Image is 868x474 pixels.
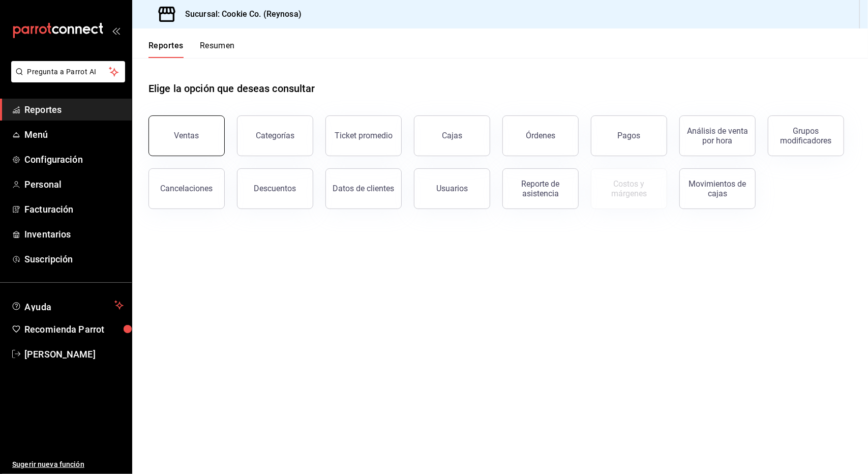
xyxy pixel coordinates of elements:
[414,168,490,209] button: Usuarios
[436,184,468,193] div: Usuarios
[148,115,225,156] button: Ventas
[148,41,235,58] div: navigation tabs
[679,115,756,156] button: Análisis de venta por hora
[27,67,109,77] span: Pregunta a Parrot AI
[442,131,462,140] div: Cajas
[254,184,296,193] div: Descuentos
[256,131,294,140] div: Categorías
[177,8,302,20] h3: Sucursal: Cookie Co. (Reynosa)
[24,252,124,266] span: Suscripción
[335,131,393,140] div: Ticket promedio
[7,74,125,84] a: Pregunta a Parrot AI
[414,115,490,156] button: Cajas
[618,131,641,140] div: Pagos
[502,115,579,156] button: Órdenes
[200,41,235,58] button: Resumen
[148,168,225,209] button: Cancelaciones
[24,322,124,336] span: Recomienda Parrot
[24,347,124,361] span: [PERSON_NAME]
[774,126,837,145] div: Grupos modificadores
[237,168,313,209] button: Descuentos
[502,168,579,209] button: Reporte de asistencia
[768,115,844,156] button: Grupos modificadores
[24,153,124,166] span: Configuración
[24,202,124,216] span: Facturación
[11,61,125,82] button: Pregunta a Parrot AI
[526,131,555,140] div: Órdenes
[509,179,572,198] div: Reporte de asistencia
[161,184,213,193] div: Cancelaciones
[112,26,120,35] button: open_drawer_menu
[237,115,313,156] button: Categorías
[12,459,124,470] span: Sugerir nueva función
[686,126,749,145] div: Análisis de venta por hora
[325,115,402,156] button: Ticket promedio
[24,177,124,191] span: Personal
[679,168,756,209] button: Movimientos de cajas
[24,227,124,241] span: Inventarios
[333,184,395,193] div: Datos de clientes
[325,168,402,209] button: Datos de clientes
[24,128,124,141] span: Menú
[591,115,667,156] button: Pagos
[591,168,667,209] button: Contrata inventarios para ver este reporte
[24,103,124,116] span: Reportes
[148,81,315,96] h1: Elige la opción que deseas consultar
[174,131,199,140] div: Ventas
[148,41,184,58] button: Reportes
[686,179,749,198] div: Movimientos de cajas
[24,299,110,311] span: Ayuda
[597,179,661,198] div: Costos y márgenes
